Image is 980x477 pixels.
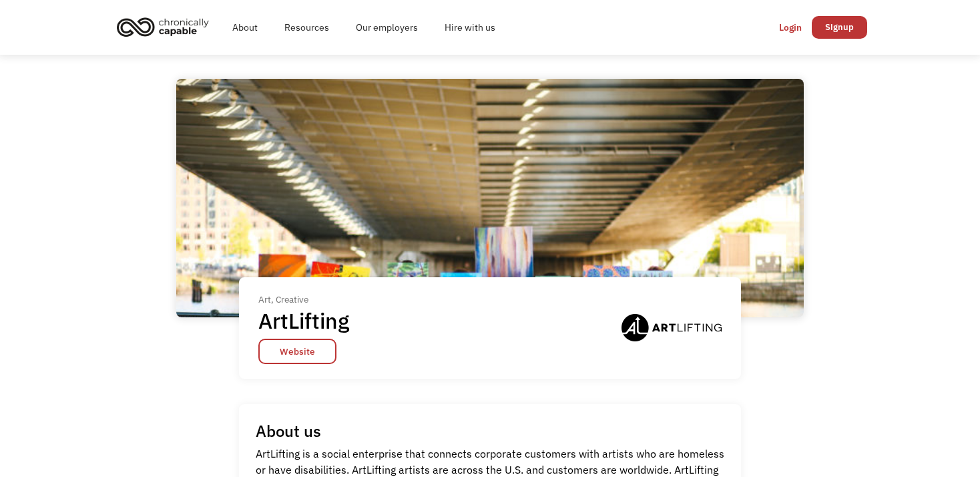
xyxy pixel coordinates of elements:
[769,16,812,39] a: Login
[779,19,802,35] div: Login
[258,339,336,364] a: Website
[271,6,342,49] a: Resources
[219,6,271,49] a: About
[113,12,213,41] img: Chronically Capable logo
[342,6,431,49] a: Our employers
[258,291,359,307] div: Art, Creative
[256,421,321,441] h1: About us
[113,12,219,41] a: home
[258,307,349,334] h1: ArtLifting
[812,16,867,39] a: Signup
[431,6,509,49] a: Hire with us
